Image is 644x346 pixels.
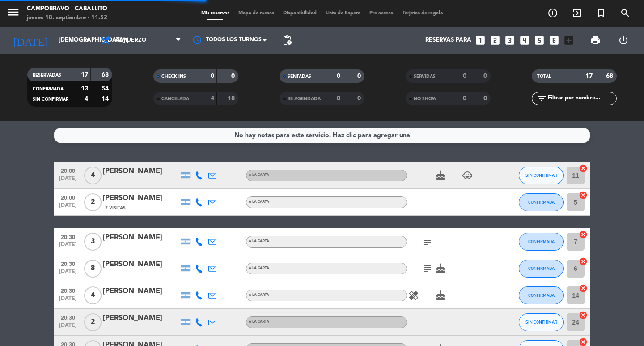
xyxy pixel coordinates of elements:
span: RESERVADAS [33,73,61,77]
strong: 18 [228,95,237,102]
strong: 0 [231,73,237,79]
i: looks_3 [504,34,516,46]
button: CONFIRMADA [519,286,563,304]
span: print [590,35,601,46]
span: SIN CONFIRMAR [525,320,557,325]
i: healing [408,290,419,301]
strong: 0 [337,95,340,102]
strong: 13 [81,85,88,92]
span: CONFIRMADA [528,239,555,244]
i: cancel [579,284,588,293]
span: NO SHOW [414,97,436,101]
span: [DATE] [57,295,79,306]
i: looks_4 [519,34,530,46]
strong: 0 [357,73,363,79]
span: [DATE] [57,202,79,213]
strong: 54 [102,85,110,92]
span: [DATE] [57,175,79,186]
i: looks_one [475,34,486,46]
i: menu [7,5,20,19]
span: Reservas para [425,37,471,44]
div: [PERSON_NAME] [103,192,179,204]
strong: 17 [81,72,88,78]
strong: 0 [483,95,489,102]
span: 4 [84,167,102,184]
i: power_settings_new [618,35,629,46]
strong: 0 [211,73,214,79]
div: No hay notas para este servicio. Haz clic para agregar una [234,130,410,141]
span: A LA CARTA [249,293,269,297]
div: Campobravo - caballito [27,4,107,13]
i: search [620,8,631,18]
span: 20:30 [57,285,79,295]
span: 20:00 [57,165,79,175]
span: pending_actions [282,35,292,46]
i: exit_to_app [572,8,582,18]
strong: 4 [85,96,88,102]
i: cancel [579,191,588,200]
span: CANCELADA [161,97,189,101]
div: LOG OUT [609,27,637,54]
div: [PERSON_NAME] [103,259,179,270]
span: Mapa de mesas [234,11,279,16]
span: A LA CARTA [249,239,269,243]
span: CONFIRMADA [528,266,555,271]
span: 3 [84,233,102,251]
strong: 68 [102,72,110,78]
button: CONFIRMADA [519,260,563,278]
i: subject [422,263,432,274]
span: SERVIDAS [414,74,436,79]
span: SENTADAS [288,74,311,79]
i: add_circle_outline [547,8,558,18]
button: CONFIRMADA [519,233,563,251]
i: cake [435,170,446,181]
strong: 0 [337,73,340,79]
span: CONFIRMADA [33,87,64,91]
span: A LA CARTA [249,200,269,204]
i: cake [435,263,446,274]
div: [PERSON_NAME] [103,286,179,297]
button: SIN CONFIRMAR [519,313,563,331]
div: [PERSON_NAME] [103,166,179,177]
strong: 68 [606,73,615,79]
span: Almuerzo [115,37,146,43]
span: TOTAL [537,74,551,79]
i: cake [435,290,446,301]
i: arrow_drop_down [83,35,94,46]
span: Pre-acceso [365,11,398,16]
i: turned_in_not [596,8,606,18]
div: jueves 18. septiembre - 11:52 [27,13,107,22]
i: looks_two [489,34,501,46]
button: SIN CONFIRMAR [519,167,563,184]
span: Lista de Espera [321,11,365,16]
strong: 14 [102,96,110,102]
i: cancel [579,257,588,266]
span: 20:30 [57,258,79,269]
div: [PERSON_NAME] [103,312,179,324]
i: filter_list [536,93,547,104]
i: cancel [579,164,588,173]
span: A LA CARTA [249,173,269,177]
span: CHECK INS [161,74,186,79]
div: [PERSON_NAME] [103,232,179,243]
span: CONFIRMADA [528,200,555,205]
span: 20:00 [57,192,79,202]
span: A LA CARTA [249,320,269,324]
input: Filtrar por nombre... [547,94,616,103]
span: Tarjetas de regalo [398,11,448,16]
span: CONFIRMADA [528,293,555,298]
span: 8 [84,260,102,278]
i: child_care [462,170,473,181]
span: 20:30 [57,312,79,322]
strong: 0 [463,73,466,79]
span: 2 Visitas [105,205,126,212]
span: [DATE] [57,269,79,279]
span: SIN CONFIRMAR [33,97,68,102]
strong: 0 [483,73,489,79]
i: add_box [563,34,575,46]
span: [DATE] [57,322,79,333]
i: cancel [579,311,588,320]
i: subject [422,236,432,247]
i: [DATE] [7,30,54,50]
span: 4 [84,286,102,304]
